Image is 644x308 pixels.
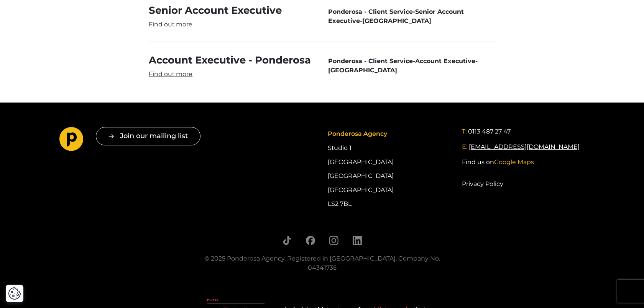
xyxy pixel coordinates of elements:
a: Follow us on Instagram [329,236,338,245]
span: Google Maps [494,158,534,166]
a: Follow us on TikTok [282,236,292,245]
span: Ponderosa - Client Service [328,8,413,15]
a: Follow us on LinkedIn [352,236,362,245]
span: [GEOGRAPHIC_DATA] [362,17,431,24]
img: Revisit consent button [8,287,21,300]
a: 0113 487 27 47 [468,127,511,136]
span: Account Executive [415,57,475,65]
div: Studio 1 [GEOGRAPHIC_DATA] [GEOGRAPHIC_DATA] [GEOGRAPHIC_DATA] LS2 7BL [328,127,450,211]
span: Ponderosa Agency [328,130,387,137]
span: - - [328,7,495,26]
a: Senior Account Executive [149,4,316,29]
button: Join our mailing list [96,127,200,145]
a: Go to homepage [59,127,84,154]
a: [EMAIL_ADDRESS][DOMAIN_NAME] [469,142,580,152]
span: E: [462,143,467,150]
div: © 2025 Ponderosa Agency. Registered in [GEOGRAPHIC_DATA]. Company No. 04341735 [194,254,450,272]
span: [GEOGRAPHIC_DATA] [328,67,397,74]
button: Cookie Settings [8,287,21,300]
a: Find us onGoogle Maps [462,158,534,167]
span: Ponderosa - Client Service [328,57,413,65]
a: Account Executive - Ponderosa [149,54,316,78]
a: Privacy Policy [462,179,503,189]
span: T: [462,128,467,135]
span: Senior Account Executive [328,8,464,24]
span: - - [328,57,495,75]
a: Follow us on Facebook [306,236,315,245]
